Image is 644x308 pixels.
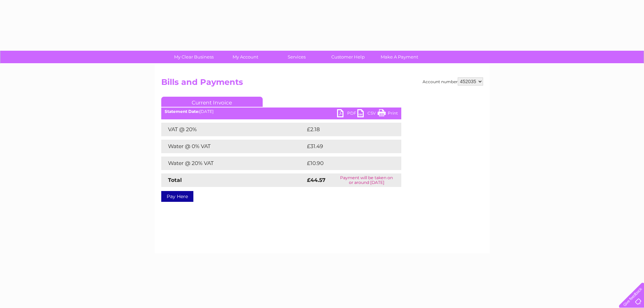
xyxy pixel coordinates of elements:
a: Print [378,109,398,119]
td: Water @ 20% VAT [161,157,305,170]
a: Services [269,51,325,63]
a: Make A Payment [372,51,427,63]
td: £2.18 [305,123,385,136]
a: My Clear Business [166,51,222,63]
a: Current Invoice [161,97,263,107]
a: My Account [217,51,273,63]
a: Pay Here [161,191,193,202]
b: Statement Date: [165,109,199,114]
h2: Bills and Payments [161,77,483,90]
td: Water @ 0% VAT [161,140,305,153]
a: PDF [337,109,357,119]
td: VAT @ 20% [161,123,305,136]
td: £10.90 [305,157,387,170]
div: Account number [423,77,483,86]
a: Customer Help [320,51,376,63]
td: Payment will be taken on or around [DATE] [332,173,401,187]
strong: £44.57 [307,177,326,183]
td: £31.49 [305,140,387,153]
div: [DATE] [161,109,401,114]
strong: Total [168,177,182,183]
a: CSV [357,109,378,119]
